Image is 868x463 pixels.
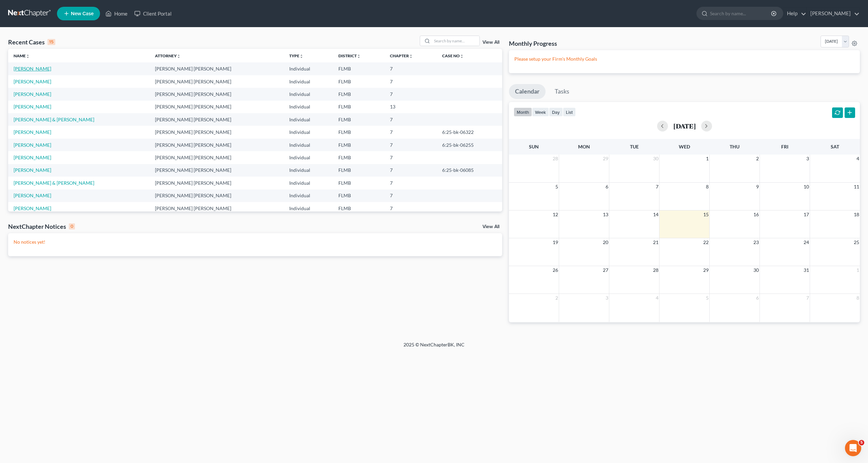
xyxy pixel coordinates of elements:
[710,7,772,20] input: Search by name...
[409,54,413,58] i: unfold_more
[333,177,384,189] td: FLMB
[605,294,609,302] span: 3
[284,189,333,202] td: Individual
[856,266,860,274] span: 1
[284,101,333,113] td: Individual
[384,164,437,177] td: 7
[284,164,333,177] td: Individual
[71,11,94,16] span: New Case
[755,294,759,302] span: 6
[803,183,810,191] span: 10
[333,202,384,215] td: FLMB
[384,88,437,100] td: 7
[652,238,659,246] span: 21
[333,126,384,138] td: FLMB
[384,62,437,75] td: 7
[333,164,384,177] td: FLMB
[8,222,75,230] div: NextChapter Notices
[529,144,539,149] span: Sun
[859,440,864,445] span: 5
[150,189,284,202] td: [PERSON_NAME] [PERSON_NAME]
[705,155,709,163] span: 1
[333,101,384,113] td: FLMB
[299,54,303,58] i: unfold_more
[679,144,690,149] span: Wed
[853,238,860,246] span: 25
[753,238,759,246] span: 23
[384,113,437,126] td: 7
[150,75,284,88] td: [PERSON_NAME] [PERSON_NAME]
[131,7,175,20] a: Client Portal
[703,238,709,246] span: 22
[155,53,181,58] a: Attorneyunfold_more
[384,75,437,88] td: 7
[555,183,559,191] span: 5
[509,39,557,47] h3: Monthly Progress
[284,126,333,138] td: Individual
[14,104,51,109] a: [PERSON_NAME]
[14,193,51,198] a: [PERSON_NAME]
[532,107,549,117] button: week
[845,440,861,456] iframe: Intercom live chat
[482,40,499,45] a: View All
[602,238,609,246] span: 20
[14,205,51,211] a: [PERSON_NAME]
[384,189,437,202] td: 7
[652,266,659,274] span: 28
[563,107,576,117] button: list
[384,177,437,189] td: 7
[284,177,333,189] td: Individual
[47,39,55,45] div: 15
[150,126,284,138] td: [PERSON_NAME] [PERSON_NAME]
[730,144,739,149] span: Thu
[150,151,284,164] td: [PERSON_NAME] [PERSON_NAME]
[284,113,333,126] td: Individual
[806,294,810,302] span: 7
[26,54,30,58] i: unfold_more
[14,167,51,173] a: [PERSON_NAME]
[803,210,810,219] span: 17
[602,266,609,274] span: 27
[753,210,759,219] span: 16
[14,79,51,84] a: [PERSON_NAME]
[333,139,384,151] td: FLMB
[284,88,333,100] td: Individual
[384,151,437,164] td: 7
[552,155,559,163] span: 28
[549,84,575,99] a: Tasks
[442,53,464,58] a: Case Nounfold_more
[549,107,563,117] button: day
[705,294,709,302] span: 5
[806,155,810,163] span: 3
[14,117,94,122] a: [PERSON_NAME] & [PERSON_NAME]
[333,62,384,75] td: FLMB
[284,139,333,151] td: Individual
[384,139,437,151] td: 7
[605,183,609,191] span: 6
[856,294,860,302] span: 8
[357,54,361,58] i: unfold_more
[602,210,609,219] span: 13
[14,53,30,58] a: Nameunfold_more
[150,164,284,177] td: [PERSON_NAME] [PERSON_NAME]
[784,7,806,20] a: Help
[655,294,659,302] span: 4
[602,155,609,163] span: 29
[14,91,51,97] a: [PERSON_NAME]
[552,238,559,246] span: 19
[555,294,559,302] span: 2
[284,151,333,164] td: Individual
[333,189,384,202] td: FLMB
[552,266,559,274] span: 26
[14,239,497,245] p: No notices yet!
[437,164,502,177] td: 6:25-bk-06085
[333,113,384,126] td: FLMB
[755,155,759,163] span: 2
[552,210,559,219] span: 12
[69,223,75,229] div: 0
[753,266,759,274] span: 30
[333,75,384,88] td: FLMB
[14,129,51,135] a: [PERSON_NAME]
[482,224,499,229] a: View All
[807,7,860,20] a: [PERSON_NAME]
